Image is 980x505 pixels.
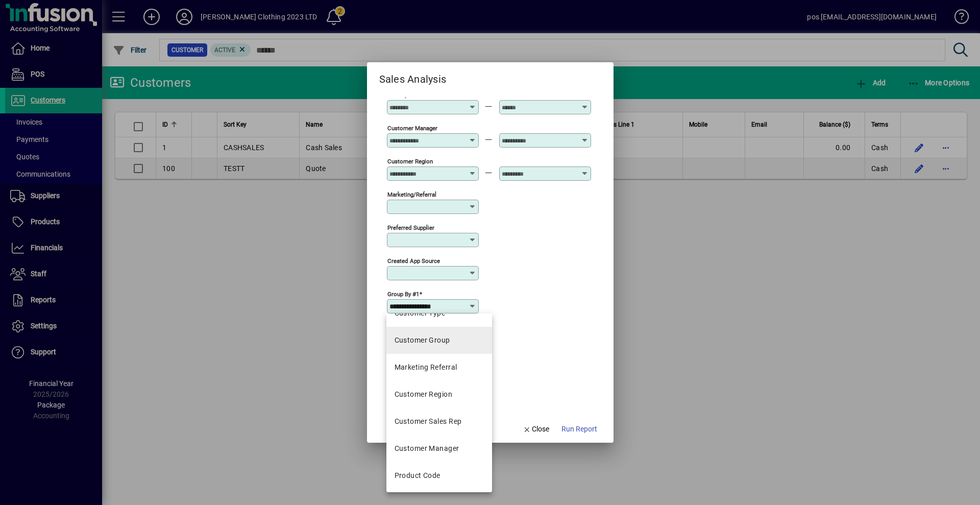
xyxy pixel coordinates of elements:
[395,416,462,427] div: Customer Sales Rep
[386,381,492,408] mat-option: Customer Region
[367,62,459,87] h2: Sales Analysis
[395,470,440,481] div: Product Code
[561,424,597,435] span: Run Report
[387,224,434,231] mat-label: Preferred supplier
[387,125,437,132] mat-label: Customer Manager
[557,420,601,439] button: Run Report
[386,354,492,381] mat-option: Marketing Referral
[523,424,549,435] span: Close
[386,408,492,435] mat-option: Customer Sales Rep
[386,327,492,354] mat-option: Customer Group
[395,389,453,400] div: Customer Region
[395,335,450,346] div: Customer Group
[395,443,459,454] div: Customer Manager
[387,291,419,298] mat-label: Group by #1
[386,435,492,462] mat-option: Customer Manager
[386,300,492,327] mat-option: Customer Type
[387,158,433,165] mat-label: Customer Region
[395,308,446,319] div: Customer Type
[386,462,492,489] mat-option: Product Code
[395,362,457,373] div: Marketing Referral
[519,420,553,439] button: Close
[387,191,436,198] mat-label: Marketing/Referral
[387,257,440,264] mat-label: Created app source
